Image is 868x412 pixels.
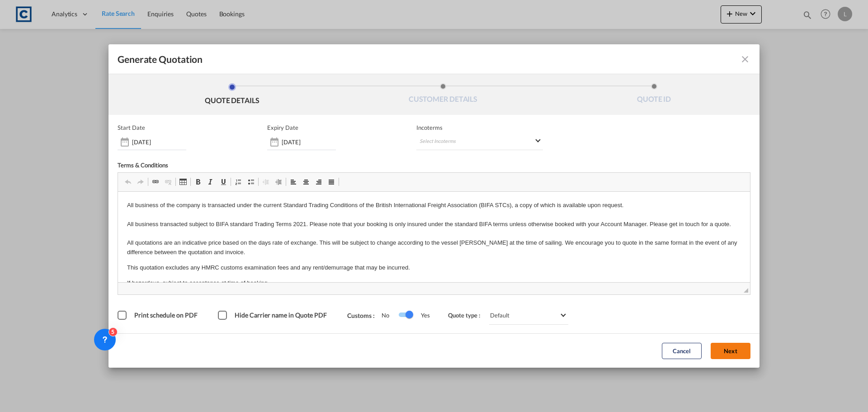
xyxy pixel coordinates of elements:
a: Table [177,176,189,188]
a: Bold (Ctrl+B) [192,176,204,188]
span: Drag to resize [744,288,748,293]
a: Unlink [162,176,175,188]
span: Customs : [347,312,382,319]
button: Cancel [662,343,702,359]
iframe: Rich Text Editor, editor2 [118,192,750,282]
span: Generate Quotation [118,53,203,65]
li: CUSTOMER DETAILS [338,83,549,108]
a: Justify [325,176,338,188]
a: Link (Ctrl+K) [149,176,162,188]
p: This quotation excludes any HMRC customs examination fees and any rent/demurrage that may be incu... [9,71,623,81]
li: QUOTE DETAILS [127,83,338,108]
div: Terms & Conditions [118,161,434,172]
md-select: Select Incoterms [416,134,543,150]
md-icon: icon-close fg-AAA8AD cursor m-0 [740,54,750,65]
p: Expiry Date [267,124,298,131]
span: Quote type : [448,312,487,319]
body: Rich Text Editor, editor2 [9,9,623,96]
md-checkbox: Print schedule on PDF [118,311,200,320]
input: Expiry date [282,138,336,146]
a: Undo (Ctrl+Z) [122,176,134,188]
md-switch: Switch 1 [398,308,412,322]
a: Underline (Ctrl+U) [217,176,230,188]
input: Start date [132,138,186,146]
span: Yes [412,312,430,319]
span: Hide Carrier name in Quote PDF [235,311,327,319]
li: QUOTE ID [548,83,759,108]
div: Default [490,312,509,319]
a: Insert/Remove Numbered List [232,176,245,188]
span: Print schedule on PDF [134,311,198,319]
button: Next [711,343,750,359]
a: Decrease Indent [259,176,272,188]
a: Align Left [287,176,300,188]
p: Start Date [118,124,145,131]
a: Italic (Ctrl+I) [204,176,217,188]
span: No [382,312,398,319]
a: Align Right [312,176,325,188]
p: All business of the company is transacted under the current Standard Trading Conditions of the Br... [9,9,623,66]
md-dialog: Generate QuotationQUOTE ... [108,44,759,368]
a: Increase Indent [272,176,285,188]
p: If hazardous, subject to acceptance at time of booking. [9,87,623,96]
md-checkbox: Hide Carrier name in Quote PDF [218,311,329,320]
a: Centre [300,176,312,188]
a: Insert/Remove Bulleted List [245,176,257,188]
a: Redo (Ctrl+Y) [134,176,147,188]
span: Incoterms [416,124,543,131]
